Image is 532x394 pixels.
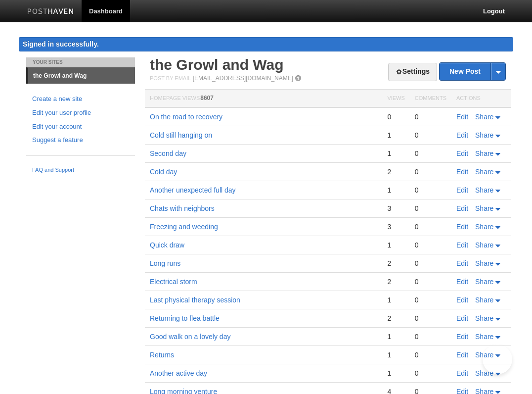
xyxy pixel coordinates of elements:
span: Share [475,241,493,249]
a: Second day [150,149,186,157]
a: Create a new site [32,94,129,104]
a: the Growl and Wag [150,56,284,73]
div: Signed in successfully. [19,37,513,51]
span: Share [475,259,493,267]
a: Edit [456,259,468,267]
a: [EMAIL_ADDRESS][DOMAIN_NAME] [193,75,293,82]
a: New Post [440,63,505,80]
span: Share [475,333,493,341]
div: 0 [415,277,446,286]
div: 0 [415,222,446,231]
a: Edit [456,351,468,359]
a: the Growl and Wag [28,68,135,84]
span: Share [475,186,493,194]
div: 0 [415,131,446,140]
span: Share [475,351,493,359]
a: Another unexpected full day [150,186,236,194]
a: Edit [456,241,468,249]
a: Edit [456,223,468,231]
div: 3 [387,222,404,231]
a: Quick draw [150,241,184,249]
a: Settings [388,63,437,81]
span: Share [475,149,493,157]
th: Actions [451,90,511,108]
a: Returns [150,351,174,359]
div: 2 [387,314,404,323]
div: 1 [387,295,404,304]
th: Homepage Views [145,90,382,108]
div: 0 [415,259,446,268]
span: Share [475,168,493,176]
span: Post by Email [150,75,191,81]
a: Edit [456,131,468,139]
a: Returning to flea battle [150,314,220,322]
div: 0 [387,112,404,121]
li: Your Sites [26,57,135,67]
a: Electrical storm [150,278,197,286]
a: Suggest a feature [32,135,129,146]
div: 0 [415,369,446,378]
span: Share [475,204,493,212]
div: 1 [387,241,404,249]
a: Edit [456,168,468,176]
div: 1 [387,186,404,195]
a: Cold still hanging on [150,131,212,139]
a: Cold day [150,168,177,176]
span: Share [475,369,493,377]
a: Long runs [150,259,180,267]
th: Views [382,90,409,108]
div: 1 [387,149,404,158]
span: 8607 [200,95,214,101]
div: 0 [415,295,446,304]
div: 0 [415,186,446,195]
a: Edit [456,278,468,286]
div: 1 [387,332,404,341]
div: 0 [415,314,446,323]
div: 2 [387,277,404,286]
a: Another active day [150,369,207,377]
a: Edit [456,204,468,212]
div: 0 [415,350,446,359]
span: Share [475,296,493,304]
div: 1 [387,350,404,359]
a: Edit [456,333,468,341]
div: 2 [387,259,404,268]
div: 1 [387,369,404,378]
span: Share [475,113,493,121]
a: Last physical therapy session [150,296,240,304]
div: 3 [387,204,404,213]
a: Edit [456,296,468,304]
span: Share [475,278,493,286]
a: Edit [456,149,468,157]
div: 0 [415,149,446,158]
a: Edit your user profile [32,108,129,118]
a: Edit [456,113,468,121]
img: Posthaven-bar [27,8,74,16]
div: 2 [387,167,404,176]
div: 0 [415,332,446,341]
div: 0 [415,112,446,121]
span: Share [475,314,493,322]
div: 0 [415,241,446,249]
span: Share [475,223,493,231]
a: Good walk on a lovely day [150,333,230,341]
span: Share [475,131,493,139]
iframe: Help Scout Beacon - Open [483,345,512,374]
div: 0 [415,204,446,213]
a: Freezing and weeding [150,223,218,231]
a: FAQ and Support [32,166,129,175]
a: Edit [456,186,468,194]
a: On the road to recovery [150,113,222,121]
a: Edit [456,369,468,377]
a: Edit your account [32,122,129,132]
div: 1 [387,131,404,140]
th: Comments [410,90,451,108]
a: Chats with neighbors [150,204,215,212]
a: Edit [456,314,468,322]
div: 0 [415,167,446,176]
